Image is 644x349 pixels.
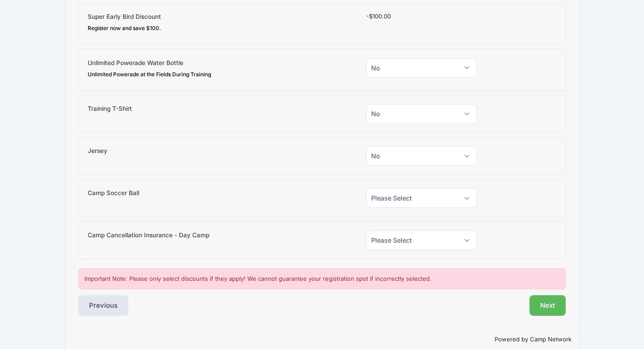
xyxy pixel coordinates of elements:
[88,231,209,240] label: Camp Cancellation Insurance - Day Camp
[88,146,107,155] label: Jersey
[88,12,161,32] label: Super Early Bird Discount
[530,295,566,316] button: Next
[78,295,128,316] button: Previous
[88,58,211,79] label: Unlimited Powerade Water Bottle
[88,24,161,32] div: Register now and save $100.
[72,335,572,344] p: Powered by Camp Network
[88,188,139,197] label: Camp Soccer Ball
[366,13,391,20] span: -$100.00
[88,104,132,113] label: Training T-Shirt
[88,70,211,79] div: Unlimited Powerade at the Fields During Training
[78,268,566,290] div: Important Note: Please only select discounts if they apply! We cannot guarantee your registration...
